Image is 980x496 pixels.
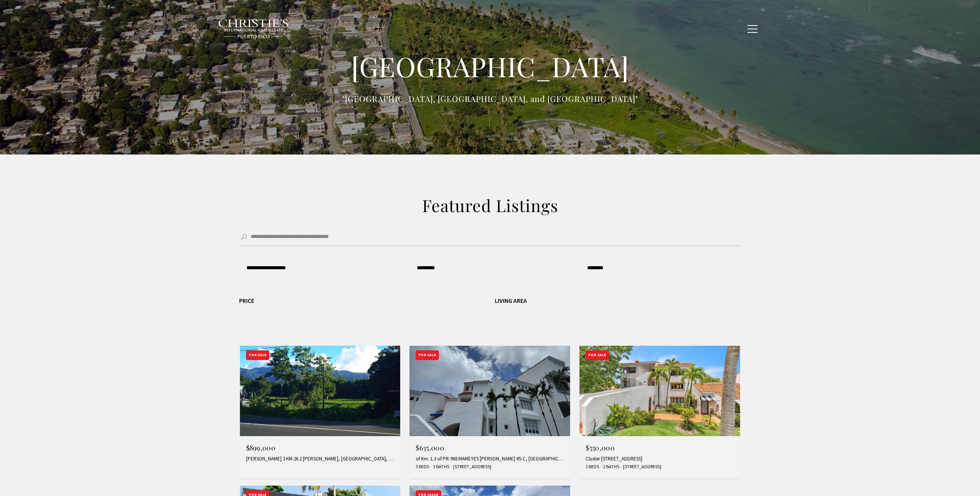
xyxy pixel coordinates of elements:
div: For Sale [246,350,269,360]
span: $635,000 [416,443,444,452]
div: [PERSON_NAME] 3 KM 26.2 [PERSON_NAME], [GEOGRAPHIC_DATA], PR 00745 [246,456,394,462]
span: [STREET_ADDRESS] [451,464,491,470]
span: [STREET_ADDRESS] [621,464,661,470]
a: For Sale $550,000 Cluster [STREET_ADDRESS] 2 Beds 2 Baths [STREET_ADDRESS] [579,346,740,478]
span: 3 Baths [431,464,449,470]
span: 2 Baths [601,464,619,470]
div: Cluster [STREET_ADDRESS] [586,456,734,462]
a: For Sale $635,000 of Km. 1.3 of PR-968 MAMEYES [PERSON_NAME] #5-C, [GEOGRAPHIC_DATA], PR 00745 3 ... [409,346,570,478]
a: For Sale $899,000 [PERSON_NAME] 3 KM 26.2 [PERSON_NAME], [GEOGRAPHIC_DATA], PR 00745 [240,346,401,478]
img: Christie's International Real Estate black text logo [218,19,290,39]
div: Living Area [495,297,527,304]
div: For Sale [416,350,439,360]
h2: Featured Listings [245,195,735,216]
div: For Sale [586,350,609,360]
span: $899,000 [246,443,276,452]
div: of Km. 1.3 of PR-968 MAMEYES [PERSON_NAME] #5-C, [GEOGRAPHIC_DATA], PR 00745 [416,456,564,462]
span: $550,000 [586,443,615,452]
p: "[GEOGRAPHIC_DATA], [GEOGRAPHIC_DATA], and [GEOGRAPHIC_DATA]" [336,92,645,105]
span: 2 Beds [586,464,599,470]
h1: [GEOGRAPHIC_DATA] [336,49,645,83]
div: Price [239,297,254,304]
span: 3 Beds [416,464,429,470]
